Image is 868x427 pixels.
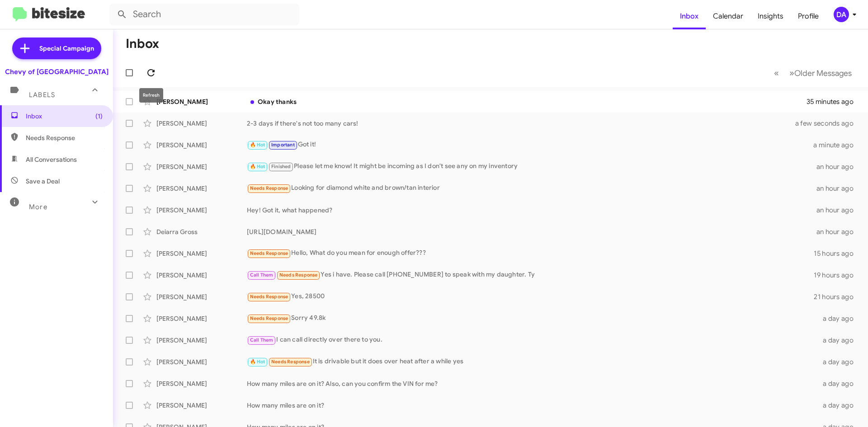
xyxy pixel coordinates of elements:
div: Hello, What do you mean for enough offer??? [247,248,814,258]
span: Important [271,142,295,148]
input: Search [109,4,299,25]
div: [URL][DOMAIN_NAME] [247,227,816,236]
span: 🔥 Hot [250,164,265,169]
button: DA [826,7,858,22]
nav: Page navigation example [769,64,857,82]
span: Call Them [250,272,274,278]
div: [PERSON_NAME] [156,206,247,215]
span: Call Them [250,337,274,343]
div: 15 hours ago [814,249,861,258]
div: [PERSON_NAME] [156,97,247,106]
button: Next [784,64,857,82]
span: Needs Response [279,272,318,278]
div: Hey! Got it, what happened? [247,206,816,215]
div: 19 hours ago [814,271,861,280]
a: Profile [791,3,826,29]
div: Please let me know! It might be incoming as I don't see any on my inventory [247,161,816,172]
div: [PERSON_NAME] [156,401,247,410]
div: [PERSON_NAME] [156,379,247,388]
div: It is drivable but it does over heat after a while yes [247,357,817,367]
div: Sorry 49.8k [247,313,817,324]
div: [PERSON_NAME] [156,336,247,345]
div: an hour ago [816,184,861,193]
button: Previous [769,64,784,82]
span: 🔥 Hot [250,142,265,148]
div: Looking for diamond white and brown/tan interior [247,183,816,193]
a: Calendar [706,3,750,29]
div: [PERSON_NAME] [156,249,247,258]
span: Save a Deal [26,177,60,186]
span: Needs Response [271,359,310,365]
div: a day ago [817,336,861,345]
div: Chevy of [GEOGRAPHIC_DATA] [5,67,108,76]
div: a day ago [817,314,861,323]
h1: Inbox [126,37,159,51]
div: Okay thanks [247,97,807,106]
span: More [29,203,47,211]
div: an hour ago [816,162,861,171]
div: How many miles are on it? Also, can you confirm the VIN for me? [247,379,817,388]
div: a minute ago [813,141,861,150]
div: [PERSON_NAME] [156,271,247,280]
div: 2-3 days if there's not too many cars! [247,119,807,128]
div: [PERSON_NAME] [156,357,247,366]
div: [PERSON_NAME] [156,162,247,171]
div: Yes, 28500 [247,291,814,302]
span: Finished [271,164,291,169]
div: [PERSON_NAME] [156,141,247,150]
span: Needs Response [250,250,288,256]
div: DA [834,7,849,22]
span: » [789,67,794,79]
div: [PERSON_NAME] [156,314,247,323]
div: a day ago [817,379,861,388]
div: [PERSON_NAME] [156,292,247,301]
div: a few seconds ago [807,119,861,128]
span: Labels [29,91,55,99]
span: Inbox [26,112,103,121]
div: Got it! [247,140,813,150]
a: Special Campaign [12,38,101,59]
div: Deiarra Gross [156,227,247,236]
span: Older Messages [794,68,852,78]
div: a day ago [817,357,861,366]
span: Needs Response [250,315,288,321]
span: Needs Response [26,133,103,142]
div: [PERSON_NAME] [156,184,247,193]
div: Yes i have. Please call [PHONE_NUMBER] to speak with my daughter. Ty [247,270,814,280]
span: Needs Response [250,294,288,300]
div: 35 minutes ago [807,97,861,106]
span: All Conversations [26,155,77,164]
span: Needs Response [250,185,288,191]
div: [PERSON_NAME] [156,119,247,128]
a: Insights [750,3,791,29]
div: an hour ago [816,206,861,215]
div: an hour ago [816,227,861,236]
span: « [774,67,779,79]
span: (1) [95,112,103,121]
div: a day ago [817,401,861,410]
a: Inbox [673,3,706,29]
div: How many miles are on it? [247,401,817,410]
span: Special Campaign [39,44,94,53]
div: Refresh [139,88,163,103]
div: I can call directly over there to you. [247,335,817,345]
div: 21 hours ago [814,292,861,301]
span: 🔥 Hot [250,359,265,365]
